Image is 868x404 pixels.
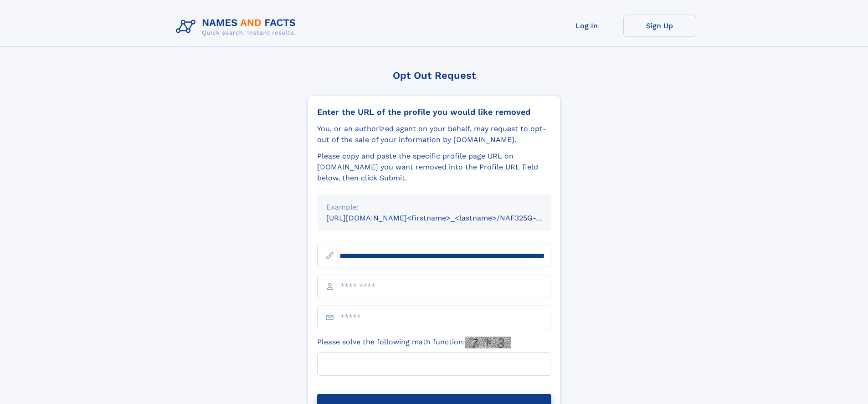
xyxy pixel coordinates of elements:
[317,123,551,145] div: You, or an authorized agent on your behalf, may request to opt-out of the sale of your informatio...
[317,337,511,348] label: Please solve the following math function:
[317,107,551,117] div: Enter the URL of the profile you would like removed
[172,15,303,39] img: Logo Names and Facts
[326,202,542,213] div: Example:
[623,15,696,37] a: Sign Up
[317,151,551,184] div: Please copy and paste the specific profile page URL on [DOMAIN_NAME] you want removed into the Pr...
[308,70,561,81] div: Opt Out Request
[550,15,623,37] a: Log In
[326,214,569,222] small: [URL][DOMAIN_NAME]<firstname>_<lastname>/NAF325G-xxxxxxxx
